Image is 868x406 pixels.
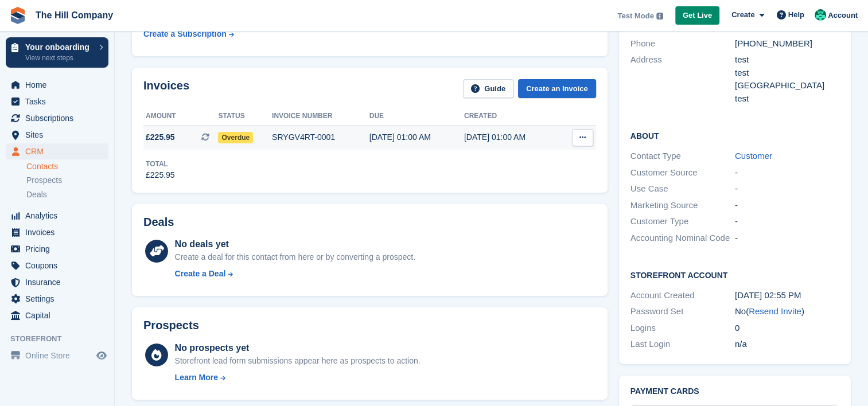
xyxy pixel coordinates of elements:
h2: Storefront Account [630,269,839,280]
div: test [735,53,839,67]
span: Analytics [25,208,94,224]
h2: About [630,130,839,141]
span: Help [788,9,804,21]
div: Create a deal for this contact from here or by converting a prospect. [175,251,415,263]
a: The Hill Company [31,6,118,25]
div: Marketing Source [630,199,735,212]
a: menu [6,77,108,93]
img: stora-icon-8386f47178a22dfd0bd8f6a31ec36ba5ce8667c1dd55bd0f319d3a0aa187defe.svg [9,7,26,24]
div: Last Login [630,338,735,351]
span: Sites [25,127,94,143]
span: Online Store [25,348,94,364]
span: Storefront [10,333,114,345]
a: Get Live [675,6,719,25]
div: Storefront lead form submissions appear here as prospects to action. [175,355,421,367]
div: - [735,215,839,228]
span: Capital [25,307,94,323]
a: Deals [26,189,108,201]
div: Password Set [630,305,735,318]
span: Invoices [25,224,94,240]
div: Total [146,159,175,169]
a: menu [6,110,108,126]
span: Overdue [218,132,253,143]
th: Due [369,107,464,126]
a: menu [6,224,108,240]
div: [DATE] 01:00 AM [369,131,464,143]
div: [GEOGRAPHIC_DATA] [735,79,839,92]
a: Create a Deal [175,268,415,280]
div: Contact Type [630,150,735,163]
div: Customer Type [630,215,735,228]
div: SRYGV4RT-0001 [272,131,369,143]
div: Create a Deal [175,268,226,280]
a: menu [6,274,108,290]
a: menu [6,257,108,274]
a: Your onboarding View next steps [6,37,108,68]
a: menu [6,348,108,364]
div: 0 [735,322,839,335]
span: Tasks [25,93,94,110]
a: Preview store [95,349,108,362]
h2: Deals [143,216,174,229]
img: Bradley Hill [815,9,826,21]
span: Pricing [25,241,94,257]
th: Invoice number [272,107,369,126]
div: n/a [735,338,839,351]
div: Account Created [630,289,735,302]
a: Resend Invite [749,306,801,316]
div: Customer Source [630,166,735,179]
a: menu [6,241,108,257]
div: [DATE] 01:00 AM [464,131,559,143]
div: No [735,305,839,318]
div: test [735,92,839,106]
span: Settings [25,291,94,307]
span: £225.95 [146,131,175,143]
div: No prospects yet [175,341,421,355]
div: Learn More [175,372,218,384]
p: View next steps [25,53,94,63]
a: Prospects [26,174,108,186]
a: Customer [735,151,772,161]
h2: Invoices [143,79,189,98]
a: Create an Invoice [518,79,596,98]
div: Use Case [630,182,735,196]
a: Guide [463,79,513,98]
span: Home [25,77,94,93]
span: Deals [26,189,47,200]
th: Status [218,107,272,126]
a: menu [6,93,108,110]
a: Create a Subscription [143,24,234,45]
span: Create [731,9,754,21]
div: - [735,199,839,212]
div: test [735,67,839,80]
th: Amount [143,107,218,126]
span: Insurance [25,274,94,290]
h2: Payment cards [630,387,839,396]
th: Created [464,107,559,126]
a: menu [6,307,108,323]
a: Contacts [26,161,108,172]
span: Coupons [25,257,94,274]
a: menu [6,208,108,224]
p: Your onboarding [25,43,94,51]
div: Logins [630,322,735,335]
div: Accounting Nominal Code [630,232,735,245]
div: - [735,232,839,245]
div: Phone [630,37,735,50]
a: menu [6,143,108,159]
div: Create a Subscription [143,28,227,40]
div: Address [630,53,735,105]
span: Get Live [683,10,712,21]
a: menu [6,127,108,143]
span: ( ) [746,306,804,316]
div: [PHONE_NUMBER] [735,37,839,50]
h2: Prospects [143,319,199,332]
div: - [735,166,839,179]
div: [DATE] 02:55 PM [735,289,839,302]
span: Subscriptions [25,110,94,126]
span: CRM [25,143,94,159]
img: icon-info-grey-7440780725fd019a000dd9b08b2336e03edf1995a4989e88bcd33f0948082b44.svg [656,13,663,19]
div: No deals yet [175,237,415,251]
a: Learn More [175,372,421,384]
div: £225.95 [146,169,175,181]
